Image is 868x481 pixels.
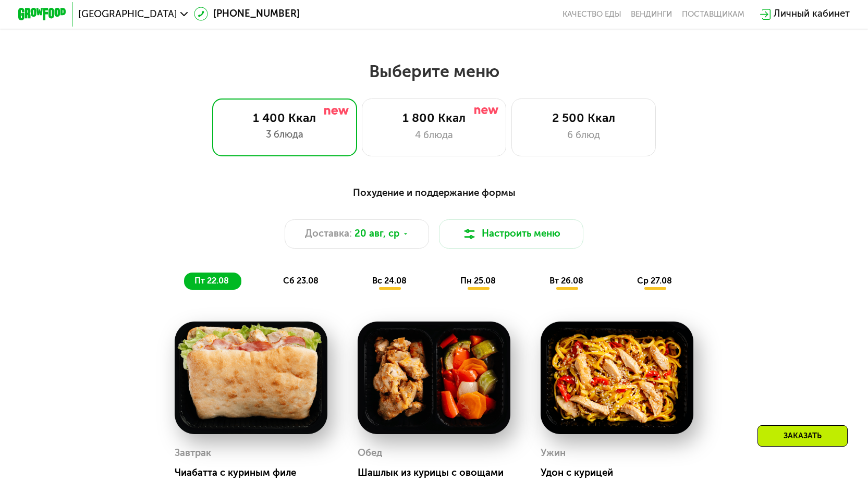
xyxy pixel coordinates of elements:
div: 1 400 Ккал [225,111,345,126]
span: сб 23.08 [283,276,319,286]
div: поставщикам [682,9,744,19]
div: 2 500 Ккал [524,111,643,126]
a: Вендинги [631,9,672,19]
h2: Выберите меню [39,61,829,82]
span: Доставка: [305,227,352,241]
div: Шашлык из курицы с овощами [358,467,520,479]
div: 3 блюда [225,128,345,142]
a: Качество еды [563,9,621,19]
span: пт 22.08 [194,276,229,286]
div: 4 блюда [374,128,494,143]
div: Заказать [757,425,848,447]
div: Похудение и поддержание формы [77,186,791,201]
span: ср 27.08 [637,276,672,286]
div: Ужин [541,444,566,462]
div: Удон с курицей [541,467,703,479]
div: Завтрак [175,444,211,462]
div: Обед [358,444,382,462]
button: Настроить меню [439,219,584,249]
div: Чиабатта с куриным филе [175,467,337,479]
a: [PHONE_NUMBER] [194,7,300,21]
div: 6 блюд [524,128,643,143]
span: [GEOGRAPHIC_DATA] [78,9,177,19]
span: вт 26.08 [549,276,583,286]
div: 1 800 Ккал [374,111,494,126]
span: вс 24.08 [372,276,407,286]
span: 20 авг, ср [354,227,399,241]
div: Личный кабинет [774,7,850,21]
span: пн 25.08 [460,276,496,286]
